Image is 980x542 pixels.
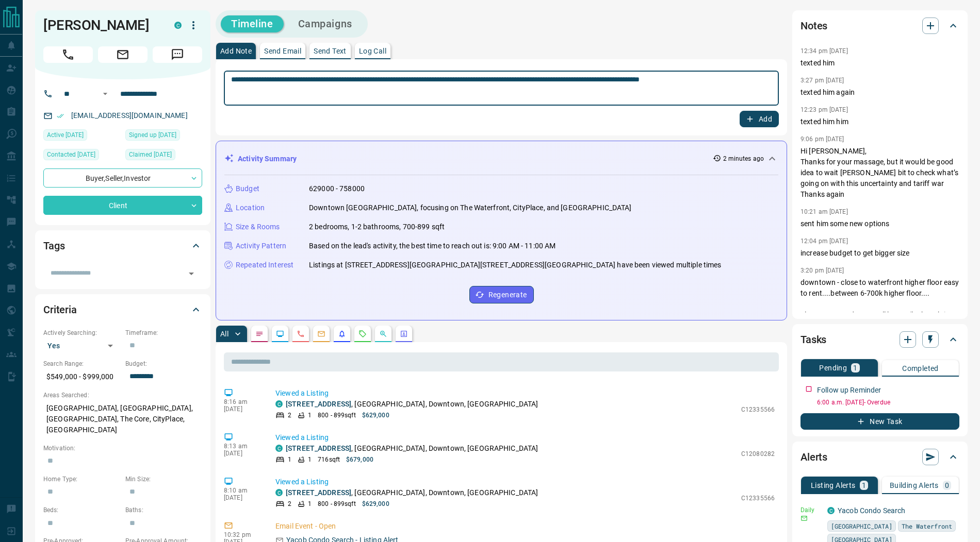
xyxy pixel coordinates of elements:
p: 0 [945,482,949,489]
button: Regenerate [469,286,534,303]
svg: Email Verified [57,112,64,120]
a: [STREET_ADDRESS] [286,444,351,452]
p: , [GEOGRAPHIC_DATA], Downtown, [GEOGRAPHIC_DATA] [286,443,538,454]
div: Tags [43,233,202,258]
p: 2 minutes ago [723,154,764,163]
p: Areas Searched: [43,391,202,400]
svg: Lead Browsing Activity [276,330,284,338]
div: Alerts [801,445,959,469]
a: [STREET_ADDRESS] [286,488,351,497]
p: 2 [288,411,291,420]
p: Building Alerts [890,482,939,489]
p: Viewed a Listing [275,432,775,443]
div: condos.ca [275,445,283,452]
p: 1 [853,364,857,371]
p: Size & Rooms [236,222,280,232]
span: Claimed [DATE] [129,149,172,160]
h2: Tags [43,238,64,254]
svg: Calls [297,330,305,338]
h1: [PERSON_NAME] [43,17,159,33]
p: 3:20 pm [DATE] [801,267,844,274]
p: Activity Pattern [236,241,286,251]
p: texted him him [801,116,959,127]
p: 3:27 pm [DATE] [801,77,844,84]
h2: Tasks [801,331,826,348]
span: Email [98,46,148,63]
p: [DATE] [224,494,260,501]
p: 1 [308,455,312,464]
p: Add Note [220,47,252,55]
p: Send Email [264,47,301,55]
p: Email Event - Open [275,521,775,532]
p: sent him some new options [801,218,959,229]
p: 12:04 pm [DATE] [801,238,848,245]
p: 2 [288,499,291,509]
p: Based on the lead's activity, the best time to reach out is: 9:00 AM - 11:00 AM [309,241,556,251]
p: C12335566 [741,405,775,414]
p: Follow up Reminder [817,385,881,396]
button: Open [99,88,111,100]
p: Downtown [GEOGRAPHIC_DATA], focusing on The Waterfront, CityPlace, and [GEOGRAPHIC_DATA] [309,202,632,213]
span: Message [153,46,202,63]
p: 10:32 pm [224,531,260,538]
p: Log Call [359,47,386,55]
p: [DATE] [224,405,260,413]
a: [STREET_ADDRESS] [286,400,351,408]
div: Criteria [43,297,202,322]
button: New Task [801,413,959,430]
p: Send Text [314,47,347,55]
div: condos.ca [827,507,835,514]
p: Activity Summary [238,154,297,164]
span: Active [DATE] [47,130,84,140]
p: 1 [288,455,291,464]
p: Hi [PERSON_NAME], Thanks for your massage, but it would be good idea to wait [PERSON_NAME] bit to... [801,146,959,200]
div: condos.ca [275,400,283,408]
p: Min Size: [125,475,202,484]
span: Call [43,46,93,63]
div: Tue Nov 05 2024 [43,149,120,163]
button: Open [184,266,199,281]
p: All [220,330,228,337]
a: Yacob Condo Search [838,506,905,515]
p: $679,000 [346,455,373,464]
p: Repeated Interest [236,260,293,270]
p: Viewed a Listing [275,388,775,399]
h2: Notes [801,18,827,34]
a: [EMAIL_ADDRESS][DOMAIN_NAME] [71,111,188,120]
p: Listing Alerts [811,482,856,489]
p: Motivation: [43,444,202,453]
p: , [GEOGRAPHIC_DATA], Downtown, [GEOGRAPHIC_DATA] [286,487,538,498]
p: [DATE] [224,450,260,457]
svg: Notes [255,330,264,338]
p: Completed [902,365,939,372]
p: downtown - close to waterfront higher floor easy to rent....between 6-700k higher floor.... also ... [801,277,959,364]
p: Daily [801,505,821,515]
div: Activity Summary2 minutes ago [224,149,778,168]
p: 10:21 am [DATE] [801,208,848,215]
span: Contacted [DATE] [47,149,95,160]
p: increase budget to get bigger size [801,248,959,259]
p: 2 bedrooms, 1-2 bathrooms, 700-899 sqft [309,222,445,232]
p: Budget [236,183,259,194]
p: Search Range: [43,359,120,368]
div: Tasks [801,327,959,352]
p: , [GEOGRAPHIC_DATA], Downtown, [GEOGRAPHIC_DATA] [286,399,538,410]
p: 9:06 pm [DATE] [801,135,844,143]
p: Listings at [STREET_ADDRESS][GEOGRAPHIC_DATA][STREET_ADDRESS][GEOGRAPHIC_DATA] have been viewed m... [309,260,721,270]
svg: Email [801,515,808,522]
p: $629,000 [362,411,389,420]
p: 800 - 899 sqft [318,499,355,509]
p: 8:16 am [224,398,260,405]
p: Beds: [43,505,120,515]
div: Mon May 29 2017 [125,129,202,144]
span: [GEOGRAPHIC_DATA] [831,521,892,531]
span: Signed up [DATE] [129,130,176,140]
svg: Emails [317,330,325,338]
p: $629,000 [362,499,389,509]
div: Client [43,196,202,215]
p: Actively Searching: [43,328,120,337]
p: Home Type: [43,475,120,484]
p: texted him [801,58,959,69]
div: Yes [43,337,120,354]
p: C12335566 [741,494,775,503]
